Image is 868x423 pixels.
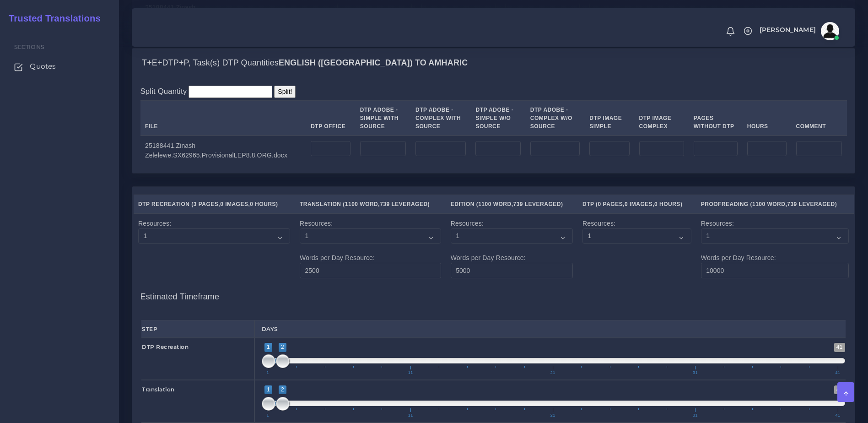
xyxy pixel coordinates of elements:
span: 1 [264,343,272,352]
input: Split! [274,86,296,98]
td: 25188441.Zinash Zelelewe.SX62965.ProvisionalLEP8.8.ORG.docx [140,136,306,165]
span: 739 Leveraged [513,201,561,207]
td: Resources: Words per Day Resource: [295,213,446,283]
span: 21 [549,413,557,418]
span: [PERSON_NAME] [760,27,816,33]
th: DTP Adobe - Simple With Source [355,101,410,136]
span: 21 [549,371,557,375]
a: Quotes [7,57,112,76]
strong: Days [262,325,278,332]
span: 1 [265,413,271,418]
td: Resources: [577,213,696,283]
span: Quotes [30,61,56,71]
div: T+E+DTP+P, Task(s) DTP QuantitiesEnglish ([GEOGRAPHIC_DATA]) TO Amharic [132,78,855,173]
span: 41 [834,385,845,394]
strong: DTP Recreation [142,343,189,350]
span: 41 [834,413,841,418]
h2: Trusted Translations [2,13,101,24]
th: DTP ( , , ) [577,195,696,214]
th: Edition ( , ) [446,195,577,214]
h4: Estimated Timeframe [140,283,847,302]
th: DTP Recreation ( , , ) [134,195,295,214]
span: 3 Pages [194,201,219,207]
span: 1 [265,371,271,375]
span: 1100 Word [752,201,785,207]
span: 1100 Word [478,201,511,207]
th: Comment [791,101,846,136]
span: 1100 Word [345,201,378,207]
span: 0 Images [220,201,248,207]
span: 31 [691,371,699,375]
td: Resources: Words per Day Resource: [696,213,853,283]
span: 1 [264,385,272,394]
th: DTP Image Complex [634,101,689,136]
th: Proofreading ( , ) [696,195,853,214]
h4: T+E+DTP+P, Task(s) DTP Quantities [142,58,468,68]
span: 739 Leveraged [380,201,427,207]
span: 0 Pages [598,201,623,207]
span: 739 Leveraged [787,201,835,207]
img: avatar [821,22,839,40]
th: Pages Without DTP [689,101,742,136]
th: Hours [742,101,791,136]
span: 0 Images [625,201,652,207]
span: 11 [407,371,415,375]
span: 2 [279,385,286,394]
th: DTP Adobe - Complex With Source [411,101,471,136]
span: 31 [691,413,699,418]
a: Trusted Translations [2,11,101,26]
b: English ([GEOGRAPHIC_DATA]) TO Amharic [279,58,468,67]
strong: Translation [142,386,175,393]
th: DTP Office [306,101,356,136]
span: 2 [279,343,286,352]
th: Translation ( , ) [295,195,446,214]
div: T+E+DTP+P, Task(s) DTP QuantitiesEnglish ([GEOGRAPHIC_DATA]) TO Amharic [132,49,855,78]
strong: Step [142,325,157,332]
th: DTP Image Simple [585,101,634,136]
span: 11 [407,413,415,418]
th: DTP Adobe - Simple W/O Source [471,101,525,136]
td: Resources: Words per Day Resource: [446,213,577,283]
th: File [140,101,306,136]
a: [PERSON_NAME]avatar [755,22,842,40]
span: 41 [834,371,841,375]
td: Resources: [134,213,295,283]
th: DTP Adobe - Complex W/O Source [525,101,585,136]
label: Split Quantity [140,86,187,97]
span: 0 Hours [250,201,276,207]
span: 41 [834,343,845,352]
span: 0 Hours [654,201,680,207]
span: Sections [14,43,44,50]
